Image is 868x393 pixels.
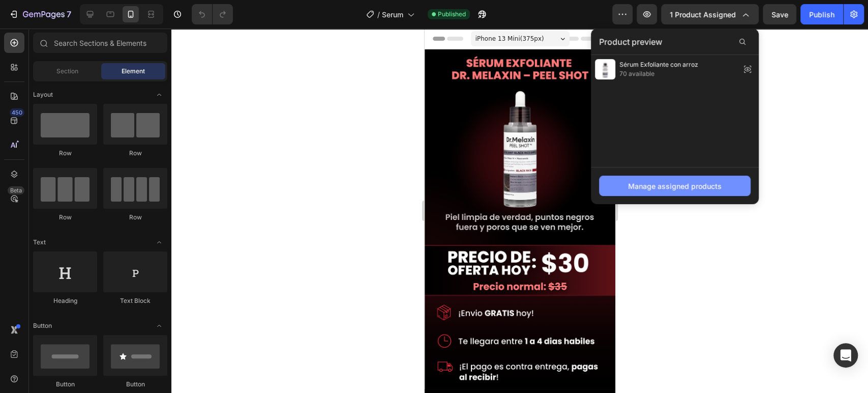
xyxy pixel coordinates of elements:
div: Beta [8,186,24,194]
button: Save [763,4,796,24]
span: Text [33,238,46,247]
span: 70 available [619,69,698,78]
input: Search Sections & Elements [33,33,167,53]
button: Publish [800,4,843,24]
div: Open Intercom Messenger [833,343,858,368]
div: Manage assigned products [628,181,722,191]
button: Manage assigned products [599,176,751,196]
div: Heading [33,296,97,305]
img: preview-img [595,59,615,79]
p: 7 [67,8,71,20]
span: / [377,9,380,20]
span: Section [56,67,78,76]
button: 7 [4,4,76,24]
div: Text Block [103,296,167,305]
div: Button [103,380,167,389]
div: Row [103,213,167,222]
span: Product preview [599,36,662,48]
span: Toggle open [151,87,167,103]
span: Sérum Exfoliante con arroz [619,60,698,69]
iframe: Design area [425,29,615,393]
div: Row [33,213,97,222]
span: Save [771,10,788,19]
span: Layout [33,90,53,99]
div: Row [103,149,167,158]
span: Toggle open [151,318,167,334]
span: Button [33,321,52,330]
span: Element [122,67,145,76]
button: 1 product assigned [661,4,759,24]
span: Serum [382,9,403,20]
span: 1 product assigned [670,9,736,20]
div: 450 [10,108,24,117]
span: Toggle open [151,234,167,250]
div: Button [33,380,97,389]
div: Row [33,149,97,158]
div: Undo/Redo [192,4,233,24]
span: Published [438,10,466,19]
div: Publish [809,9,834,20]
